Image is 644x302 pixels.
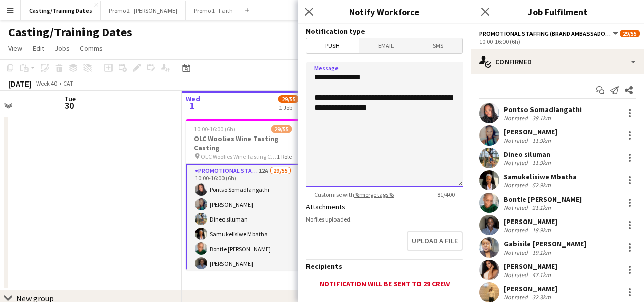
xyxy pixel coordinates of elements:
[306,262,463,271] h3: Recipients
[503,105,582,114] div: Pontso Somadlangathi
[63,100,76,112] span: 30
[479,38,636,45] div: 10:00-16:00 (6h)
[101,1,186,20] button: Promo 2 - [PERSON_NAME]
[29,42,48,55] a: Edit
[407,231,463,251] button: Upload a file
[306,190,402,198] span: Customise with
[359,38,413,53] span: Email
[530,181,553,189] div: 52.9km
[21,1,101,20] button: Casting/Training Dates
[413,38,462,53] span: SMS
[503,204,530,211] div: Not rated
[479,30,620,37] button: Promotional Staffing (Brand Ambassadors)
[503,114,530,122] div: Not rated
[8,44,22,53] span: View
[306,215,463,223] div: No files uploaded.
[298,5,471,18] h3: Notify Workforce
[194,125,235,133] span: 10:00-16:00 (6h)
[186,119,300,270] app-job-card: 10:00-16:00 (6h)29/55OLC Woolies Wine Tasting Casting OLC Woolies Wine Tasting Casting1 RolePromo...
[4,42,26,55] a: View
[50,42,74,55] a: Jobs
[277,153,292,160] span: 1 Role
[271,125,292,133] span: 29/55
[306,38,359,53] span: Push
[503,271,530,279] div: Not rated
[8,24,132,40] h1: Casting/Training Dates
[306,202,345,211] label: Attachments
[201,153,277,160] span: OLC Woolies Wine Tasting Casting
[354,190,394,198] a: %merge tags%
[503,181,530,189] div: Not rated
[429,190,463,198] span: 81 / 400
[620,30,640,37] span: 29/55
[76,42,107,55] a: Comms
[8,78,32,89] div: [DATE]
[33,44,44,53] span: Edit
[479,30,611,37] span: Promotional Staffing (Brand Ambassadors)
[503,127,557,136] div: [PERSON_NAME]
[503,262,557,271] div: [PERSON_NAME]
[530,204,553,211] div: 21.1km
[306,279,463,288] div: Notification will be sent to 29 crew
[503,249,530,256] div: Not rated
[503,136,530,144] div: Not rated
[186,134,300,152] h3: OLC Woolies Wine Tasting Casting
[530,293,553,301] div: 32.3km
[186,94,200,103] span: Wed
[54,44,70,53] span: Jobs
[503,172,577,181] div: Samukelisiwe Mbatha
[503,195,582,204] div: Bontle [PERSON_NAME]
[186,1,241,20] button: Promo 1 - Faith
[530,159,553,167] div: 11.9km
[503,226,530,234] div: Not rated
[279,104,298,112] div: 1 Job
[503,159,530,167] div: Not rated
[503,284,557,293] div: [PERSON_NAME]
[530,249,553,256] div: 19.1km
[63,79,73,87] div: CAT
[503,293,530,301] div: Not rated
[34,79,59,87] span: Week 40
[184,100,200,112] span: 1
[64,94,76,103] span: Tue
[503,150,553,159] div: Dineo siluman
[503,239,586,249] div: Gabisile [PERSON_NAME]
[471,5,644,18] h3: Job Fulfilment
[530,136,553,144] div: 11.9km
[530,271,553,279] div: 47.1km
[471,49,644,74] div: Confirmed
[503,217,557,226] div: [PERSON_NAME]
[530,114,553,122] div: 38.1km
[278,95,299,103] span: 29/55
[306,26,463,36] h3: Notification type
[530,226,553,234] div: 18.9km
[80,44,103,53] span: Comms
